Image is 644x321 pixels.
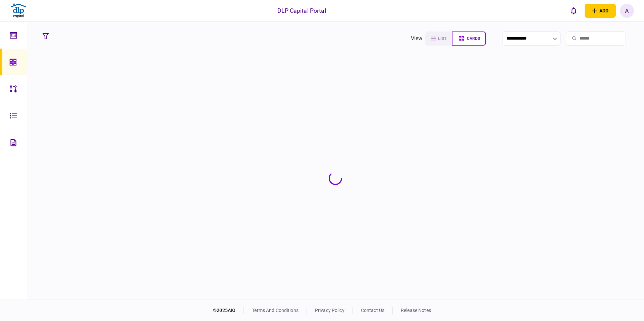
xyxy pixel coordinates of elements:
[438,36,446,41] span: list
[252,308,299,313] a: terms and conditions
[452,31,486,46] button: cards
[411,35,423,43] div: view
[315,308,344,313] a: privacy policy
[213,307,244,314] div: © 2025 AIO
[277,6,326,15] div: DLP Capital Portal
[10,2,27,19] img: client company logo
[425,31,452,46] button: list
[361,308,384,313] a: contact us
[620,4,634,18] button: A
[401,308,431,313] a: release notes
[467,36,480,41] span: cards
[567,4,581,18] button: open notifications list
[585,4,616,18] button: open adding identity options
